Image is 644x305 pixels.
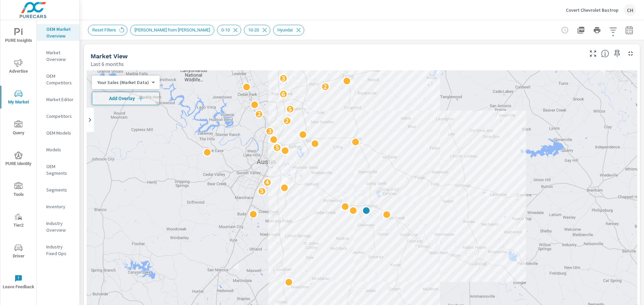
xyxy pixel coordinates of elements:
p: 5 [288,105,292,113]
button: Apply Filters [606,23,620,37]
h5: Market View [91,53,128,60]
p: Competitors [46,113,74,120]
span: Tools [2,182,35,199]
div: Market Overview [37,48,79,64]
p: Models [46,146,74,153]
div: OEM Segments [37,161,79,178]
p: 5 [260,187,264,195]
div: Market Editor [37,94,79,104]
span: Query [2,121,35,137]
p: Market Editor [46,96,74,103]
span: Advertise [2,59,35,75]
div: Industry Fixed Ops [37,242,79,258]
button: Add Overlay [92,92,160,105]
p: Segments [46,186,74,193]
p: Last 6 months [91,60,124,68]
div: Industry Overview [37,218,79,235]
p: 4 [265,178,269,186]
span: Add Overlay [95,95,157,102]
p: Covert Chevrolet Bastrop [566,7,619,13]
div: Competitors [37,111,79,121]
span: Driver [2,244,35,260]
button: Make Fullscreen [588,48,598,59]
span: PURE Insights [2,28,35,45]
div: 10-20 [244,25,270,35]
div: Reset Filters [88,25,127,35]
div: Models [37,145,79,155]
span: PURE Identity [2,151,35,168]
div: 0-10 [217,25,241,35]
p: 2 [285,117,289,125]
p: 2 [323,82,327,90]
span: Hyundai [273,27,297,32]
div: CH [624,4,636,16]
p: Inventory [46,203,74,210]
p: Market Overview [46,49,74,63]
button: Minimize Widget [625,48,636,59]
div: Hyundai [273,25,304,35]
div: OEM Models [37,128,79,138]
span: Find the biggest opportunities in your market for your inventory. Understand by postal code where... [601,50,609,58]
div: Segments [37,185,79,195]
p: OEM Competitors [46,73,74,86]
p: OEM Market Overview [46,26,74,39]
p: Industry Fixed Ops [46,243,74,257]
span: Save this to your personalized report [612,48,623,59]
span: Tier2 [2,213,35,229]
button: "Export Report to PDF" [574,23,588,37]
span: 0-10 [217,27,234,32]
div: OEM Market Overview [37,24,79,41]
p: 3 [281,74,285,82]
p: OEM Models [46,130,74,136]
span: My Market [2,90,35,106]
p: 6 [281,90,285,98]
button: Print Report [590,23,604,37]
p: Industry Overview [46,220,74,233]
p: 3 [268,127,272,135]
div: nav menu [0,20,37,297]
p: OEM Segments [46,163,74,176]
div: Inventory [37,202,79,212]
p: Your Sales (Market Data) [97,79,149,85]
p: 2 [257,110,261,118]
div: Your Sales (Market Data) [92,79,154,86]
span: 10-20 [244,27,263,32]
span: Reset Filters [88,27,120,32]
button: Select Date Range [623,23,636,37]
span: [PERSON_NAME] from [PERSON_NAME] [130,27,214,32]
div: OEM Competitors [37,71,79,88]
span: Leave Feedback [2,275,35,291]
p: 5 [275,143,279,151]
